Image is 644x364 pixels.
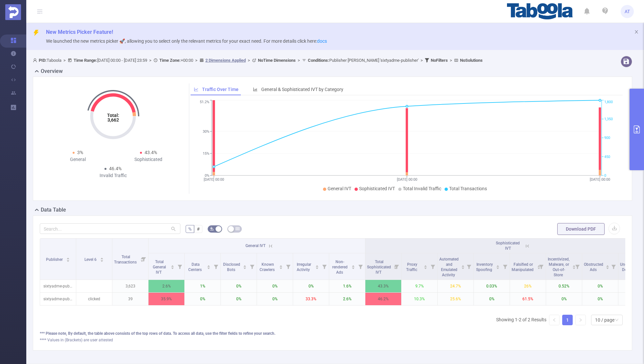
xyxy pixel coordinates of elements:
span: Total Transactions [114,255,138,264]
i: icon: bg-colors [210,227,214,231]
i: Filter menu [500,253,510,280]
p: 0% [293,280,329,292]
span: > [419,58,425,63]
tspan: 900 [604,136,610,140]
i: Filter menu [175,253,184,280]
span: Irregular Activity [297,262,311,272]
li: Showing 1-2 of 2 Results [496,315,546,325]
i: icon: caret-down [207,266,211,268]
i: icon: caret-up [352,264,355,266]
i: icon: caret-down [572,266,576,268]
i: icon: caret-down [424,266,427,268]
tspan: 51.2% [200,100,209,104]
u: 2 Dimensions Applied [205,58,246,63]
tspan: 3,662 [107,117,119,123]
i: icon: caret-up [496,264,500,266]
p: 61.5% [510,293,546,305]
p: 1% [185,280,220,292]
p: 0% [221,280,257,292]
p: 35.9% [149,293,184,305]
p: 0% [257,293,293,305]
b: Time Range: [74,58,97,63]
div: 10 / page [595,315,614,325]
i: icon: caret-down [171,266,174,268]
span: > [147,58,153,63]
p: 2.6% [149,280,184,292]
p: 0% [474,293,510,305]
span: # [197,226,200,232]
p: 10.3% [402,293,437,305]
i: icon: caret-up [207,264,211,266]
i: icon: close [634,30,639,34]
h2: Overview [41,67,63,75]
span: 3% [77,150,83,155]
span: Level 6 [84,257,98,262]
img: Protected Media [5,4,21,20]
i: Filter menu [356,253,365,280]
i: Filter menu [139,239,148,280]
span: AT [625,5,630,18]
i: Filter menu [284,253,293,280]
p: clicked [76,293,112,305]
p: 33.3% [293,293,329,305]
b: No Solutions [460,58,483,63]
span: We launched the new metrics picker 🚀, allowing you to select only the relevant metrics for your e... [46,38,327,44]
p: 0% [257,280,293,292]
p: 0.52% [546,280,582,292]
p: sixtyadme-publisher [40,293,76,305]
div: *** Please note, By default, the table above consists of the top rows of data. To access all data... [40,330,625,336]
i: icon: caret-up [243,264,247,266]
i: Filter menu [464,253,473,280]
span: Total Sophisticated IVT [367,260,391,275]
div: Sort [279,264,283,268]
p: 0.03% [474,280,510,292]
b: PID: [39,58,47,63]
i: Filter menu [247,253,257,280]
li: Next Page [575,315,586,325]
i: icon: caret-down [243,266,247,268]
li: 1 [562,315,573,325]
i: icon: down [615,318,619,323]
i: icon: caret-up [424,264,427,266]
i: icon: bar-chart [253,87,258,92]
span: Total General IVT [153,260,166,275]
span: > [246,58,252,63]
h2: Data Table [41,206,66,214]
div: Sort [572,264,576,268]
tspan: [DATE] 00:00 [397,177,417,182]
input: Search... [40,223,180,234]
i: Filter menu [211,253,220,280]
i: icon: caret-up [461,264,465,266]
p: 25.6% [438,293,473,305]
i: icon: caret-up [606,264,609,266]
tspan: 450 [604,155,610,159]
p: 26% [510,280,546,292]
div: Sort [100,257,104,261]
tspan: [DATE] 00:00 [204,177,224,182]
span: > [448,58,454,63]
span: 46.4% [109,166,122,171]
i: icon: caret-up [572,264,576,266]
span: Total Invalid Traffic [403,186,441,191]
i: icon: caret-up [171,264,174,266]
i: icon: table [236,227,240,231]
span: General IVT [245,243,265,248]
div: Sort [243,264,247,268]
span: Publisher [PERSON_NAME] 'sixtyadme-publisher' [308,58,419,63]
button: Download PDF [557,223,605,235]
span: Traffic Over Time [202,87,239,92]
a: docs [317,38,327,44]
span: > [61,58,68,63]
p: 9.7% [402,280,437,292]
p: 0% [582,293,618,305]
div: **** Values in (Brackets) are user attested [40,337,625,343]
i: icon: caret-down [100,259,103,261]
p: 46.2% [365,293,401,305]
div: Sort [171,264,174,268]
tspan: 30% [203,129,209,134]
span: Automated and Emulated Activity [439,257,459,277]
p: 0% [185,293,220,305]
tspan: 0% [205,173,209,178]
div: Sort [496,264,500,268]
span: Proxy Traffic [406,262,418,272]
